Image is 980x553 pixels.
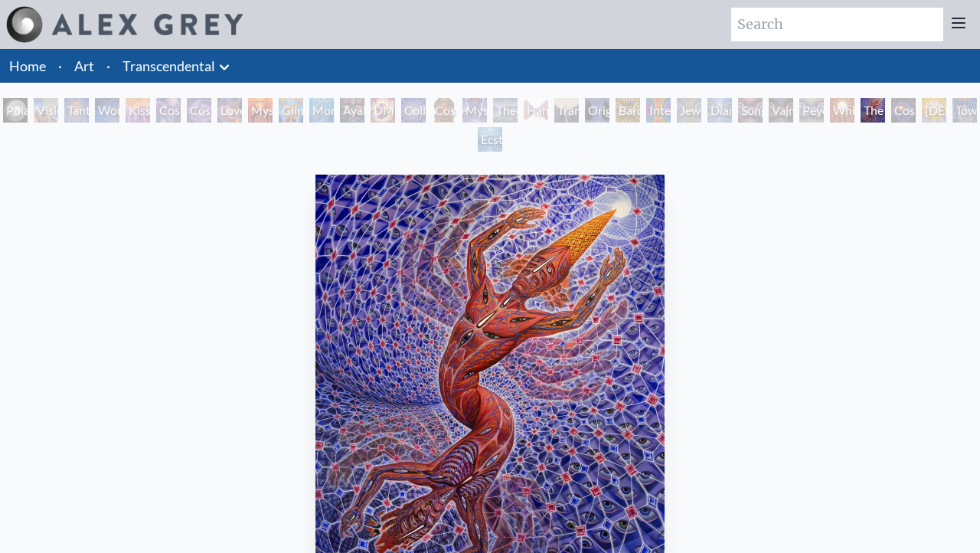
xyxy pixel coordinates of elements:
div: Polar Unity Spiral [3,98,28,123]
input: Search [731,8,943,41]
div: Ecstasy [478,127,502,152]
div: Theologue [493,98,518,123]
div: Vajra Being [769,98,793,123]
li: · [100,49,116,83]
div: Mysteriosa 2 [248,98,273,123]
div: Wonder [95,98,119,123]
div: Ayahuasca Visitation [340,98,364,123]
a: Transcendental [122,55,215,77]
div: Interbeing [646,98,671,123]
div: Visionary Origin of Language [34,98,58,123]
div: Mystic Eye [462,98,487,123]
div: Hands that See [524,98,548,123]
div: Original Face [585,98,609,123]
div: White Light [830,98,854,123]
div: Cosmic [DEMOGRAPHIC_DATA] [432,98,456,123]
div: Tantra [64,98,89,123]
div: Jewel Being [677,98,701,123]
li: · [52,49,68,83]
div: Cosmic Consciousness [891,98,916,123]
div: Diamond Being [707,98,732,123]
div: Cosmic Creativity [156,98,181,123]
div: Cosmic Artist [187,98,211,123]
div: The Great Turn [861,98,885,123]
div: Collective Vision [401,98,426,123]
div: Peyote Being [799,98,824,123]
div: Bardo Being [616,98,640,123]
div: Glimpsing the Empyrean [279,98,303,123]
a: Home [9,57,46,74]
div: Song of Vajra Being [738,98,763,123]
div: DMT - The Spirit Molecule [371,98,395,123]
div: Transfiguration [554,98,579,123]
div: Love is a Cosmic Force [217,98,242,123]
a: Art [74,55,94,77]
div: [DEMOGRAPHIC_DATA] [922,98,946,123]
div: Kiss of the [MEDICAL_DATA] [126,98,150,123]
div: Toward the One [952,98,977,123]
div: Monochord [309,98,334,123]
